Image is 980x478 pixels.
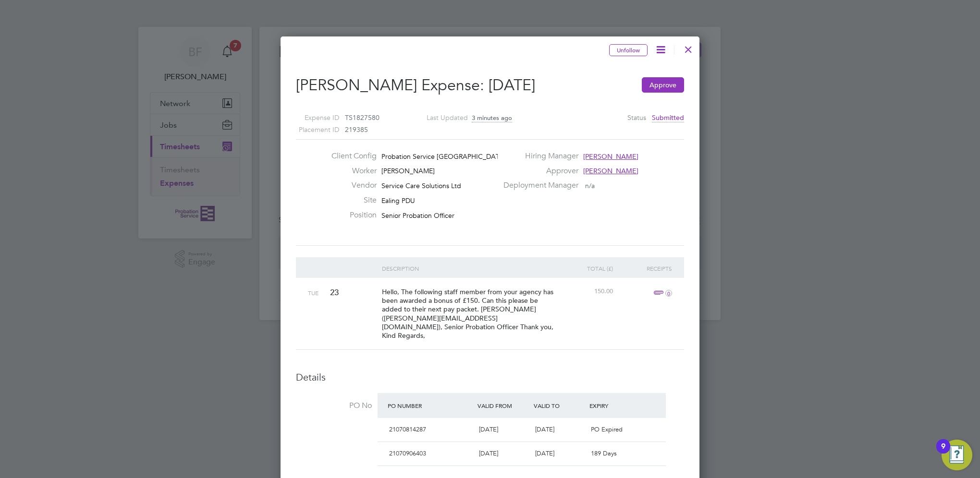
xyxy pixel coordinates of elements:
label: Placement ID [284,124,339,136]
span: 219385 [345,125,368,134]
label: Worker [324,166,377,176]
label: Hiring Manager [498,151,578,161]
span: Tue [308,289,318,297]
span: 21070814287 [389,425,426,433]
span: Service Care Solutions Ltd [381,181,461,190]
span: [PERSON_NAME] [583,152,638,161]
span: [PERSON_NAME] [583,167,638,175]
span: TS1827580 [345,113,380,122]
span: 23 [330,287,339,298]
div: Expiry [587,397,643,414]
div: Valid From [475,397,531,414]
span: 21070906403 [389,449,426,457]
label: Site [324,195,377,205]
label: Expense ID [284,112,339,124]
span: [PERSON_NAME] [381,167,435,175]
h2: [PERSON_NAME] Expense: [296,75,684,96]
span: Submitted [652,113,684,122]
span: 3 minutes ago [472,114,512,122]
span: [DATE] [535,449,554,457]
span: Probation Service [GEOGRAPHIC_DATA] [381,152,506,161]
label: Approver [498,166,578,176]
label: Position [324,210,377,220]
label: PO No [296,401,372,411]
span: 189 Days [591,449,617,457]
button: Approve [642,77,684,93]
span: 150.00 [594,287,613,295]
span: Ealing PDU [381,196,415,205]
span: [DATE] [479,425,498,433]
label: Deployment Manager [498,180,578,191]
i: 0 [665,290,672,297]
label: Vendor [324,180,377,191]
label: Status [627,112,646,124]
span: n/a [585,181,595,190]
div: Receipts [615,257,674,279]
label: Last Updated [413,112,468,124]
div: Total (£) [556,257,615,279]
div: Valid To [531,397,588,414]
h3: Details [296,371,684,383]
span: Senior Probation Officer [381,211,454,220]
label: Client Config [324,151,377,161]
span: Hello, The following staff member from your agency has been awarded a bonus of £150. Can this ple... [382,287,553,340]
div: Description [380,257,557,279]
span: [DATE] [479,449,498,457]
span: [DATE] [489,76,535,95]
span: PO Expired [591,425,623,433]
div: PO Number [385,397,475,414]
button: Unfollow [609,44,648,57]
button: Open Resource Center, 9 new notifications [942,440,972,470]
span: [DATE] [535,425,554,433]
div: 9 [941,446,945,459]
